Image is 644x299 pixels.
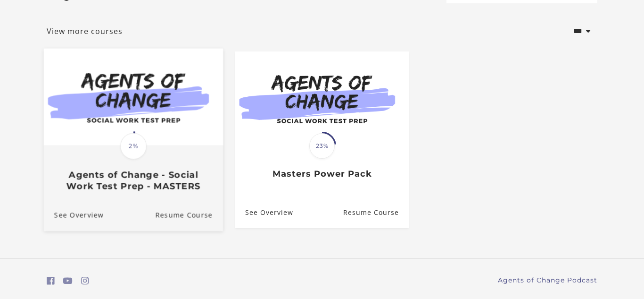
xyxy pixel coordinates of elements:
a: Agents of Change Podcast [498,275,597,285]
a: https://www.instagram.com/agentsofchangeprep/ (Open in a new window) [81,274,89,288]
a: View more courses [47,26,123,37]
a: https://www.youtube.com/c/AgentsofChangeTestPrepbyMeaganMitchell (Open in a new window) [63,274,73,288]
span: 23% [309,133,335,159]
a: Agents of Change - Social Work Test Prep - MASTERS: See Overview [44,199,104,231]
i: https://www.youtube.com/c/AgentsofChangeTestPrepbyMeaganMitchell (Open in a new window) [63,276,73,285]
a: Masters Power Pack: Resume Course [343,197,409,228]
h3: Agents of Change - Social Work Test Prep - MASTERS [54,170,213,191]
a: https://www.facebook.com/groups/aswbtestprep (Open in a new window) [47,274,55,288]
i: https://www.instagram.com/agentsofchangeprep/ (Open in a new window) [81,276,89,285]
h3: Masters Power Pack [245,169,398,179]
i: https://www.facebook.com/groups/aswbtestprep (Open in a new window) [47,276,55,285]
span: 2% [120,133,147,159]
a: Masters Power Pack: See Overview [235,197,293,228]
a: Agents of Change - Social Work Test Prep - MASTERS: Resume Course [155,199,223,231]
